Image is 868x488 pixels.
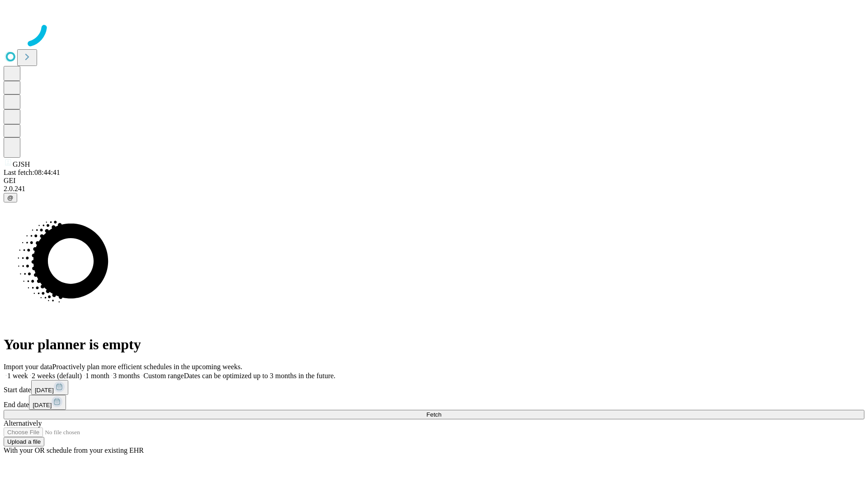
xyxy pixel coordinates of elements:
[4,446,144,454] span: With your OR schedule from your existing EHR
[143,372,184,380] span: Custom range
[31,380,68,395] button: [DATE]
[52,363,242,371] span: Proactively plan more efficient schedules in the upcoming weeks.
[4,193,17,202] button: @
[426,411,441,418] span: Fetch
[4,395,864,410] div: End date
[7,194,14,201] span: @
[32,372,82,380] span: 2 weeks (default)
[4,336,864,353] h1: Your planner is empty
[4,185,864,193] div: 2.0.241
[4,363,52,371] span: Import your data
[33,402,52,408] span: [DATE]
[29,395,66,410] button: [DATE]
[113,372,140,380] span: 3 months
[4,410,864,419] button: Fetch
[13,160,30,168] span: GJSH
[85,372,109,380] span: 1 month
[4,380,864,395] div: Start date
[184,372,335,380] span: Dates can be optimized up to 3 months in the future.
[4,177,864,185] div: GEI
[4,419,42,427] span: Alternatively
[4,169,60,176] span: Last fetch: 08:44:41
[7,372,28,380] span: 1 week
[35,387,54,394] span: [DATE]
[4,437,44,446] button: Upload a file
